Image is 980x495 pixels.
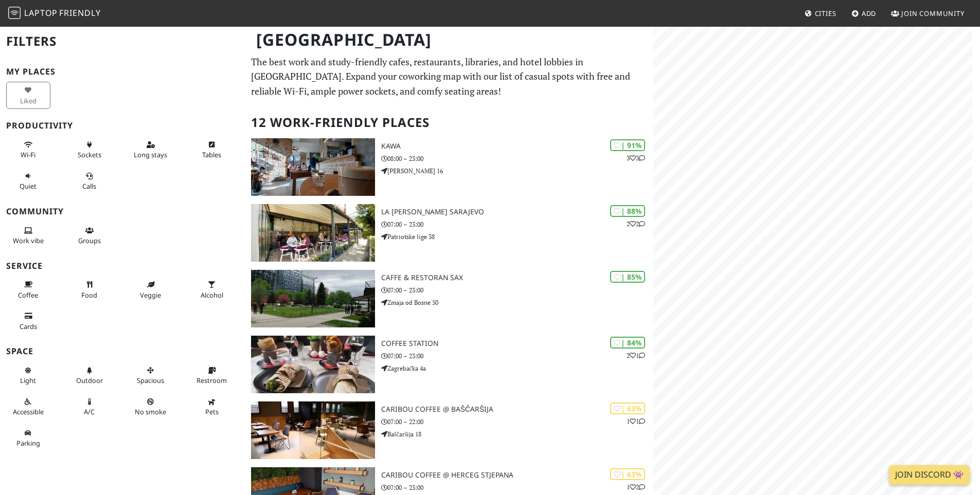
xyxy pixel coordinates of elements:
[134,150,167,159] span: Long stays
[6,276,50,303] button: Coffee
[248,26,651,54] h1: [GEOGRAPHIC_DATA]
[16,438,40,448] span: Parking
[18,290,38,300] span: Coffee
[887,4,969,23] a: Join Community
[190,362,234,389] button: Restroom
[381,351,653,361] p: 07:00 – 23:00
[381,339,653,348] h3: Coffee Station
[381,405,653,414] h3: Caribou Coffee @ Baščaršija
[201,290,223,300] span: Alcohol
[251,270,375,327] img: Caffe & Restoran SAX
[381,232,653,242] p: Patriotske lige 38
[610,402,645,414] div: | 63%
[610,139,645,151] div: | 91%
[82,181,96,191] span: Video/audio calls
[6,26,239,57] h2: Filters
[610,337,645,349] div: | 84%
[78,236,101,245] span: Group tables
[610,468,645,480] div: | 63%
[76,376,103,385] span: Outdoor area
[78,150,101,159] span: Power sockets
[381,298,653,307] p: Zmaja od Bosne 50
[245,270,653,327] a: Caffe & Restoran SAX | 85% Caffe & Restoran SAX 07:00 – 23:00 Zmaja od Bosne 50
[847,4,881,23] a: Add
[815,9,836,18] span: Cities
[610,271,645,283] div: | 85%
[627,416,645,426] p: 1 1
[627,482,645,492] p: 1 2
[6,67,239,77] h3: My Places
[381,154,653,163] p: 08:00 – 23:00
[251,54,647,99] p: The best work and study-friendly cafes, restaurants, libraries, and hotel lobbies in [GEOGRAPHIC_...
[205,407,219,416] span: Pet friendly
[20,181,37,191] span: Quiet
[137,376,164,385] span: Spacious
[381,142,653,151] h3: Kawa
[381,363,653,373] p: Zagrebačka 4a
[190,393,234,420] button: Pets
[889,465,970,485] a: Join Discord 👾
[20,322,37,331] span: Credit cards
[245,138,653,196] a: Kawa | 91% 33 Kawa 08:00 – 23:00 [PERSON_NAME] 16
[8,7,21,19] img: LaptopFriendly
[381,417,653,427] p: 07:00 – 22:00
[627,153,645,163] p: 3 3
[251,138,375,196] img: Kawa
[381,273,653,282] h3: Caffe & Restoran SAX
[251,401,375,459] img: Caribou Coffee @ Baščaršija
[6,393,50,420] button: Accessible
[84,407,95,416] span: Air conditioned
[245,336,653,393] a: Coffee Station | 84% 21 Coffee Station 07:00 – 23:00 Zagrebačka 4a
[81,290,97,300] span: Food
[13,236,44,245] span: People working
[20,376,36,385] span: Natural light
[381,429,653,439] p: Baščaršija 18
[381,219,653,229] p: 07:00 – 23:00
[800,4,841,23] a: Cities
[129,393,173,420] button: No smoke
[6,261,239,271] h3: Service
[245,401,653,459] a: Caribou Coffee @ Baščaršija | 63% 11 Caribou Coffee @ Baščaršija 07:00 – 22:00 Baščaršija 18
[67,222,112,249] button: Groups
[901,9,965,18] span: Join Community
[6,425,50,452] button: Parking
[6,136,50,163] button: Wi-Fi
[862,9,877,18] span: Add
[140,290,161,300] span: Veggie
[13,407,44,416] span: Accessible
[627,219,645,229] p: 2 2
[6,222,50,249] button: Work vibe
[21,150,35,159] span: Stable Wi-Fi
[6,362,50,389] button: Light
[610,205,645,217] div: | 88%
[251,204,375,262] img: La Delicia Sarajevo
[627,351,645,360] p: 2 1
[67,276,112,303] button: Food
[251,107,647,138] h2: 12 Work-Friendly Places
[381,166,653,176] p: [PERSON_NAME] 16
[6,346,239,356] h3: Space
[6,121,239,131] h3: Productivity
[381,208,653,216] h3: La [PERSON_NAME] Sarajevo
[190,136,234,163] button: Tables
[8,5,101,23] a: LaptopFriendly LaptopFriendly
[67,136,112,163] button: Sockets
[245,204,653,262] a: La Delicia Sarajevo | 88% 22 La [PERSON_NAME] Sarajevo 07:00 – 23:00 Patriotske lige 38
[381,285,653,295] p: 07:00 – 23:00
[6,168,50,195] button: Quiet
[67,362,112,389] button: Outdoor
[59,7,100,19] span: Friendly
[129,362,173,389] button: Spacious
[24,7,58,19] span: Laptop
[197,376,227,385] span: Restroom
[251,336,375,393] img: Coffee Station
[129,136,173,163] button: Long stays
[6,207,239,216] h3: Community
[67,168,112,195] button: Calls
[381,471,653,480] h3: Caribou Coffee @ Herceg Stjepana
[135,407,166,416] span: Smoke free
[129,276,173,303] button: Veggie
[190,276,234,303] button: Alcohol
[381,483,653,492] p: 07:00 – 23:00
[6,307,50,335] button: Cards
